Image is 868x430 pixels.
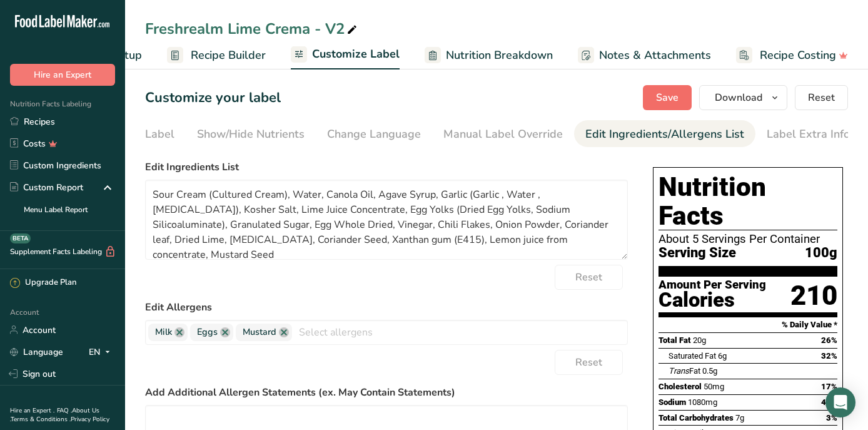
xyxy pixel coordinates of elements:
[555,265,623,290] button: Reset
[10,64,115,86] button: Hire an Expert
[718,351,727,361] span: 6g
[243,325,276,339] span: Mustard
[145,88,281,108] h1: Customize your label
[659,245,736,261] span: Serving Size
[821,382,837,391] span: 17%
[736,41,848,69] a: Recipe Costing
[659,233,837,245] div: About 5 Servings Per Container
[446,47,553,64] span: Nutrition Breakdown
[688,397,717,407] span: 1080mg
[578,41,711,69] a: Notes & Attachments
[145,18,360,40] div: Freshrealm Lime Crema - V2
[145,300,628,315] label: Edit Allergens
[715,90,762,105] span: Download
[197,325,218,339] span: Eggs
[821,397,837,407] span: 47%
[659,317,837,332] section: % Daily Value *
[585,126,744,143] div: Edit Ingredients/Allergens List
[599,47,711,64] span: Notes & Attachments
[10,233,31,243] div: BETA
[327,126,421,143] div: Change Language
[821,351,837,361] span: 32%
[669,351,716,361] span: Saturated Fat
[699,85,787,110] button: Download
[659,335,691,345] span: Total Fat
[191,47,266,64] span: Recipe Builder
[826,413,837,422] span: 3%
[693,335,706,345] span: 20g
[795,85,848,110] button: Reset
[10,341,63,363] a: Language
[659,382,702,391] span: Cholesterol
[767,126,850,143] div: Label Extra Info
[669,366,689,376] i: Trans
[145,160,628,175] label: Edit Ingredients List
[89,344,115,359] div: EN
[10,406,54,415] a: Hire an Expert .
[643,85,692,110] button: Save
[197,126,305,143] div: Show/Hide Nutrients
[291,40,400,70] a: Customize Label
[155,325,172,339] span: Milk
[659,291,766,309] div: Calories
[292,322,627,342] input: Select allergens
[167,41,266,69] a: Recipe Builder
[821,335,837,345] span: 26%
[659,279,766,291] div: Amount Per Serving
[575,270,602,285] span: Reset
[659,413,734,422] span: Total Carbohydrates
[10,406,99,424] a: About Us .
[145,385,628,400] label: Add Additional Allergen Statements (ex. May Contain Statements)
[71,415,109,424] a: Privacy Policy
[10,277,76,289] div: Upgrade Plan
[11,415,71,424] a: Terms & Conditions .
[575,355,602,370] span: Reset
[425,41,553,69] a: Nutrition Breakdown
[760,47,836,64] span: Recipe Costing
[704,382,724,391] span: 50mg
[659,397,686,407] span: Sodium
[443,126,563,143] div: Manual Label Override
[735,413,744,422] span: 7g
[808,90,835,105] span: Reset
[312,46,400,63] span: Customize Label
[669,366,700,376] span: Fat
[805,245,837,261] span: 100g
[659,173,837,230] h1: Nutrition Facts
[825,387,855,417] div: Open Intercom Messenger
[10,181,83,194] div: Custom Report
[656,90,679,105] span: Save
[790,279,837,312] div: 210
[57,406,72,415] a: FAQ .
[702,366,717,376] span: 0.5g
[555,350,623,375] button: Reset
